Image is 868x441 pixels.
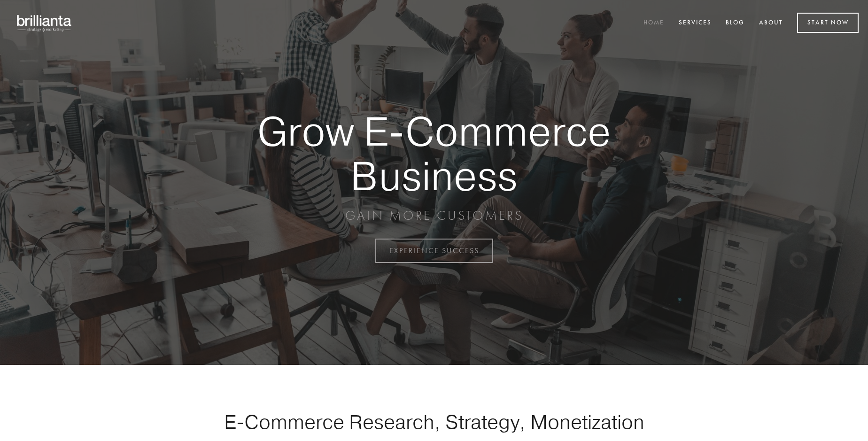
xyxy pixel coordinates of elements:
a: EXPERIENCE SUCCESS [375,239,493,263]
a: About [753,15,789,31]
a: Start Now [797,13,859,33]
a: Home [637,15,670,31]
a: Blog [720,15,751,31]
h1: E-Commerce Research, Strategy, Monetization [194,410,674,433]
img: brillianta - research, strategy, marketing [9,9,80,37]
strong: Grow E-Commerce Business [225,109,643,198]
p: GAIN MORE CUSTOMERS [225,207,643,224]
a: Services [673,15,718,31]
